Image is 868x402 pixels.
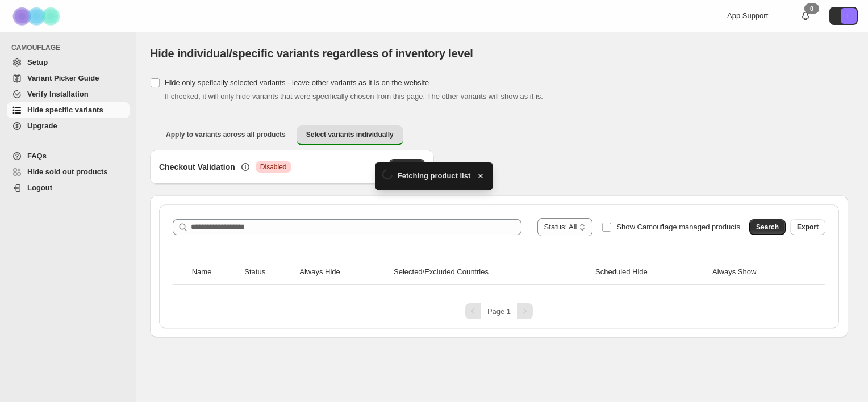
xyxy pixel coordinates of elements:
[804,3,819,14] div: 0
[829,7,858,25] button: Avatar with initials L
[297,125,403,145] button: Select variants individually
[189,259,241,285] th: Name
[7,148,130,164] a: FAQs
[27,58,48,66] span: Setup
[27,152,47,160] span: FAQs
[800,10,811,22] a: 0
[27,74,99,82] span: Variant Picker Guide
[7,118,130,134] a: Upgrade
[709,259,809,285] th: Always Show
[27,106,103,114] span: Hide specific variants
[727,11,768,20] span: App Support
[296,259,390,285] th: Always Hide
[27,183,52,192] span: Logout
[749,219,786,235] button: Search
[616,223,740,231] span: Show Camouflage managed products
[150,150,848,337] div: Select variants individually
[389,159,425,175] button: Enable
[756,223,779,232] span: Search
[7,180,130,196] a: Logout
[797,223,819,232] span: Export
[150,47,473,60] span: Hide individual/specific variants regardless of inventory level
[398,170,471,182] span: Fetching product list
[27,90,89,98] span: Verify Installation
[166,130,286,139] span: Apply to variants across all products
[260,162,287,171] span: Disabled
[168,303,830,319] nav: Pagination
[790,219,825,235] button: Export
[165,92,543,101] span: If checked, it will only hide variants that were specifically chosen from this page. The other va...
[11,43,131,52] span: CAMOUFLAGE
[9,1,66,32] img: Camouflage
[7,70,130,86] a: Variant Picker Guide
[7,55,130,70] a: Setup
[390,259,592,285] th: Selected/Excluded Countries
[7,102,130,118] a: Hide specific variants
[841,8,857,24] span: Avatar with initials L
[7,86,130,102] a: Verify Installation
[7,164,130,180] a: Hide sold out products
[306,130,394,139] span: Select variants individually
[165,78,429,87] span: Hide only spefically selected variants - leave other variants as it is on the website
[241,259,296,285] th: Status
[487,307,511,316] span: Page 1
[159,161,235,173] h3: Checkout Validation
[592,259,709,285] th: Scheduled Hide
[847,12,850,19] text: L
[27,122,57,130] span: Upgrade
[27,167,108,176] span: Hide sold out products
[157,125,295,144] button: Apply to variants across all products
